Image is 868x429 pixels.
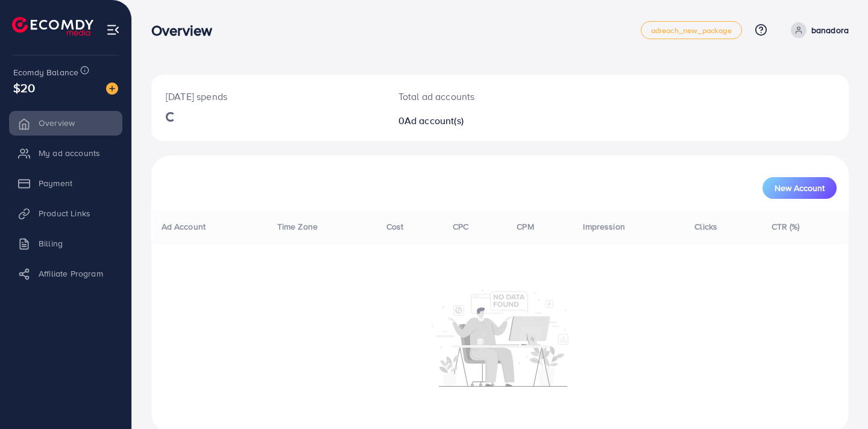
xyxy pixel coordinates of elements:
[763,177,837,199] button: New Account
[811,23,849,37] p: banadora
[13,66,78,78] span: Ecomdy Balance
[404,114,464,127] span: Ad account(s)
[775,184,825,192] span: New Account
[398,89,544,104] p: Total ad accounts
[786,22,849,38] a: banadora
[12,17,93,36] img: logo
[641,21,742,39] a: adreach_new_package
[13,79,35,96] span: $20
[106,23,120,37] img: menu
[106,83,118,95] img: image
[398,115,544,127] h2: 0
[151,22,222,39] h3: Overview
[166,89,370,104] p: [DATE] spends
[651,27,732,34] span: adreach_new_package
